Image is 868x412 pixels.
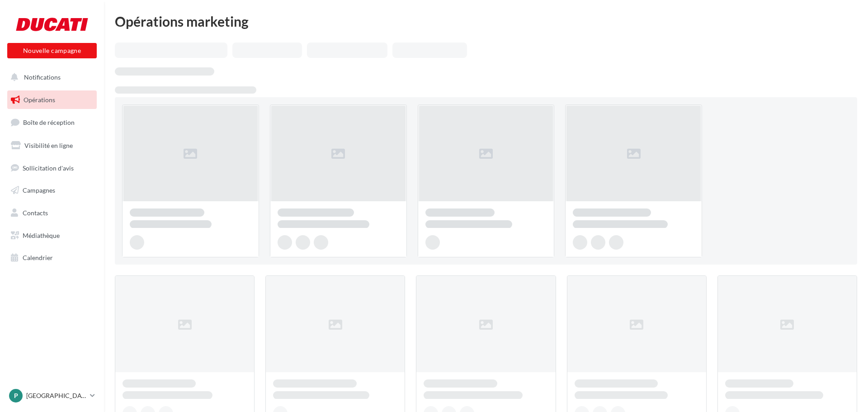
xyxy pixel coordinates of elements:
span: P [14,391,18,400]
span: Campagnes [23,186,55,194]
span: Notifications [24,73,61,81]
span: Opérations [24,96,55,104]
a: Opérations [5,90,99,109]
a: Boîte de réception [5,113,99,132]
span: Sollicitation d'avis [23,164,74,171]
span: Boîte de réception [23,118,75,126]
span: Médiathèque [23,232,60,239]
a: Calendrier [5,248,99,267]
div: Opérations marketing [115,14,857,28]
span: Calendrier [23,254,53,261]
button: Nouvelle campagne [7,43,97,58]
p: [GEOGRAPHIC_DATA] [26,391,86,400]
a: Visibilité en ligne [5,136,99,155]
span: Contacts [23,209,48,217]
a: Sollicitation d'avis [5,159,99,178]
span: Visibilité en ligne [24,142,73,149]
button: Notifications [5,68,95,87]
a: Contacts [5,204,99,223]
a: Campagnes [5,181,99,200]
a: P [GEOGRAPHIC_DATA] [7,387,97,404]
a: Médiathèque [5,226,99,245]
